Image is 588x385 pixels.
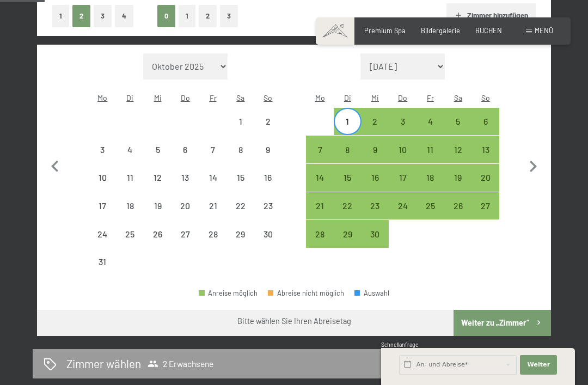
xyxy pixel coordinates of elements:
div: Sun Aug 02 2026 [254,108,282,136]
div: 30 [255,230,281,255]
div: Abreise nicht möglich [144,220,171,248]
div: Thu Aug 20 2026 [171,192,199,220]
div: 17 [90,201,115,227]
div: Wed Aug 19 2026 [144,192,171,220]
div: Abreise nicht möglich [226,136,254,163]
div: Abreise nicht möglich [171,136,199,163]
div: Abreise möglich [416,136,444,163]
div: Mon Aug 03 2026 [89,136,117,163]
div: Sat Sep 19 2026 [444,164,472,192]
button: 2 [72,5,90,27]
div: 8 [228,145,253,171]
div: Fri Sep 18 2026 [416,164,444,192]
abbr: Donnerstag [181,93,190,102]
div: Abreise möglich [306,164,334,192]
div: Abreise möglich [362,164,389,192]
div: Anreise möglich [199,290,258,297]
div: Abreise möglich [362,136,389,163]
div: Thu Aug 06 2026 [171,136,199,163]
a: Premium Spa [364,26,406,35]
div: Abreise nicht möglich [199,136,227,163]
div: 18 [418,173,443,199]
div: Tue Sep 22 2026 [334,192,362,220]
div: Abreise möglich [389,192,416,220]
button: 3 [220,5,238,27]
div: 16 [363,173,388,199]
div: Sun Sep 13 2026 [471,136,499,163]
div: 21 [200,201,226,227]
button: 2 [199,5,217,27]
div: 12 [145,173,170,199]
abbr: Sonntag [264,93,272,102]
div: 22 [228,201,253,227]
div: Abreise nicht möglich [89,248,117,276]
div: Abreise nicht möglich [117,192,144,220]
a: Bildergalerie [421,26,460,35]
div: Abreise nicht möglich [268,290,344,297]
div: 5 [445,117,471,143]
div: Abreise möglich [471,192,499,220]
div: Wed Sep 16 2026 [362,164,389,192]
div: Tue Sep 29 2026 [334,220,362,248]
div: Abreise möglich [362,108,389,136]
div: Abreise möglich [444,136,472,163]
div: Fri Sep 11 2026 [416,136,444,163]
div: 2 [363,117,388,143]
div: Auswahl [354,290,389,297]
div: 19 [145,201,170,227]
div: Abreise möglich [444,108,472,136]
div: 14 [200,173,226,199]
div: 29 [335,230,360,255]
div: 29 [228,230,253,255]
div: 26 [445,201,471,227]
div: Abreise nicht möglich [117,136,144,163]
div: Fri Aug 14 2026 [199,164,227,192]
div: Abreise möglich [334,136,362,163]
div: Wed Sep 23 2026 [362,192,389,220]
div: 25 [418,201,443,227]
div: Thu Sep 24 2026 [389,192,416,220]
div: Wed Sep 02 2026 [362,108,389,136]
div: Sun Sep 27 2026 [471,192,499,220]
div: Abreise nicht möglich [89,220,117,248]
div: Sat Sep 26 2026 [444,192,472,220]
div: Tue Aug 04 2026 [117,136,144,163]
div: Abreise nicht möglich [144,136,171,163]
div: Fri Aug 07 2026 [199,136,227,163]
div: Tue Aug 11 2026 [117,164,144,192]
div: Thu Sep 03 2026 [389,108,416,136]
h2: Zimmer wählen [66,356,141,371]
div: Sat Sep 12 2026 [444,136,472,163]
span: 2 Erwachsene [148,358,213,369]
div: Abreise möglich [334,220,362,248]
div: Abreise möglich [306,192,334,220]
button: Nächster Monat [522,53,544,277]
div: Abreise möglich [334,108,362,136]
div: 24 [390,201,415,227]
abbr: Donnerstag [398,93,407,102]
div: Sun Sep 20 2026 [471,164,499,192]
div: Abreise möglich [444,164,472,192]
div: Mon Sep 07 2026 [306,136,334,163]
abbr: Sonntag [481,93,490,102]
div: Abreise nicht möglich [144,164,171,192]
div: Abreise möglich [471,108,499,136]
div: 11 [418,145,443,171]
div: Sun Aug 16 2026 [254,164,282,192]
button: Weiter zu „Zimmer“ [454,310,551,336]
div: Mon Sep 28 2026 [306,220,334,248]
div: Abreise nicht möglich [89,136,117,163]
div: Abreise nicht möglich [226,220,254,248]
div: Sun Aug 23 2026 [254,192,282,220]
span: Weiter [527,360,550,369]
div: 8 [335,145,360,171]
a: BUCHEN [475,26,502,35]
div: Abreise nicht möglich [226,108,254,136]
div: Mon Aug 24 2026 [89,220,117,248]
div: 9 [255,145,281,171]
div: Tue Aug 18 2026 [117,192,144,220]
div: 10 [90,173,115,199]
div: Abreise möglich [306,136,334,163]
div: 15 [335,173,360,199]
